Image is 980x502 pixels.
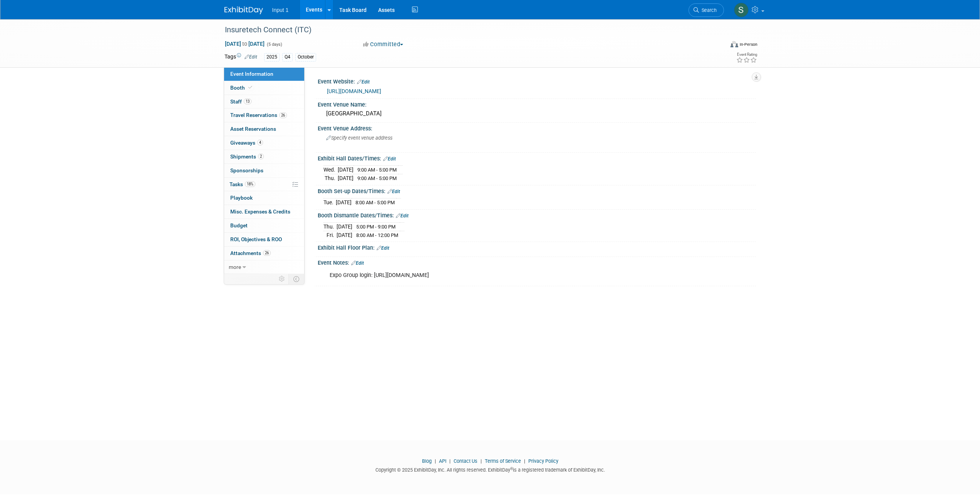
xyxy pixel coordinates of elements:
td: [DATE] [337,223,352,231]
td: Toggle Event Tabs [288,274,304,284]
span: Playbook [230,195,253,201]
span: Sponsorships [230,167,263,173]
div: [GEOGRAPHIC_DATA] [323,108,750,120]
img: Susan Stout [734,3,749,17]
div: Event Format [678,40,758,52]
a: ROI, Objectives & ROO [224,233,304,246]
span: Attachments [230,250,271,256]
span: Event Information [230,71,273,77]
a: Sponsorships [224,164,304,177]
a: Tasks18% [224,178,304,191]
span: 26 [279,112,287,118]
a: more [224,260,304,274]
a: Edit [387,189,400,194]
a: Blog [422,458,432,464]
div: Event Notes: [318,257,756,267]
span: Booth [230,85,254,91]
i: Booth reservation complete [248,85,252,90]
img: ExhibitDay [224,7,263,14]
a: Terms of Service [485,458,521,464]
td: [DATE] [336,198,352,207]
a: Edit [245,54,257,60]
a: Misc. Expenses & Credits [224,205,304,218]
div: Booth Set-up Dates/Times: [318,185,756,195]
div: Event Rating [736,53,757,57]
span: Input 1 [272,7,289,13]
a: Privacy Policy [528,458,558,464]
a: Edit [351,260,364,266]
span: 8:00 AM - 5:00 PM [355,200,395,205]
div: Exhibit Hall Dates/Times: [318,153,756,163]
a: Event Information [224,67,304,81]
a: API [439,458,446,464]
span: 26 [263,250,271,256]
td: Wed. [323,166,338,174]
span: 4 [257,140,263,145]
td: [DATE] [338,166,353,174]
span: Budget [230,222,248,228]
a: Budget [224,219,304,232]
span: Search [699,7,717,13]
div: 2025 [264,53,280,61]
a: [URL][DOMAIN_NAME] [327,88,381,94]
a: Playbook [224,191,304,205]
td: Fri. [323,231,337,239]
a: Giveaways4 [224,136,304,150]
div: Booth Dismantle Dates/Times: [318,210,756,220]
img: Format-Inperson.png [730,41,738,47]
span: Misc. Expenses & Credits [230,208,290,215]
div: Expo Group login: [URL][DOMAIN_NAME] [324,268,671,283]
a: Edit [377,245,389,251]
span: Specify event venue address [326,135,392,141]
a: Shipments2 [224,150,304,163]
a: Staff13 [224,95,304,108]
a: Attachments26 [224,247,304,260]
div: Event Venue Address: [318,123,756,132]
span: | [433,458,438,464]
span: to [241,41,248,47]
td: [DATE] [337,231,352,239]
span: 8:00 AM - 12:00 PM [356,232,398,238]
div: Event Venue Name: [318,99,756,108]
span: [DATE] [DATE] [224,40,265,47]
sup: ® [510,467,513,471]
a: Booth [224,81,304,95]
span: 18% [245,181,255,187]
a: Edit [396,213,409,218]
span: | [479,458,484,464]
a: Contact Us [454,458,477,464]
span: Giveaways [230,140,263,146]
span: more [229,264,241,270]
span: Shipments [230,153,264,160]
span: Asset Reservations [230,126,276,132]
span: | [522,458,527,464]
span: Staff [230,98,251,105]
span: Travel Reservations [230,112,287,118]
span: (5 days) [266,42,282,47]
td: Thu. [323,174,338,182]
td: Thu. [323,223,337,231]
td: Personalize Event Tab Strip [275,274,289,284]
span: 13 [244,98,251,104]
div: Q4 [282,53,293,61]
td: Tue. [323,198,336,207]
span: 9:00 AM - 5:00 PM [357,167,397,173]
span: 5:00 PM - 9:00 PM [356,224,395,230]
a: Asset Reservations [224,122,304,136]
a: Edit [357,79,370,85]
span: Tasks [230,181,255,187]
span: | [447,458,452,464]
div: Event Website: [318,76,756,86]
a: Search [689,3,724,17]
span: 2 [258,153,264,159]
button: Committed [360,40,406,48]
div: In-Person [739,42,757,47]
div: Insuretech Connect (ITC) [222,23,712,37]
div: October [295,53,316,61]
a: Travel Reservations26 [224,108,304,122]
a: Edit [383,156,396,162]
span: ROI, Objectives & ROO [230,236,282,242]
td: [DATE] [338,174,353,182]
td: Tags [224,53,257,62]
div: Exhibit Hall Floor Plan: [318,242,756,252]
